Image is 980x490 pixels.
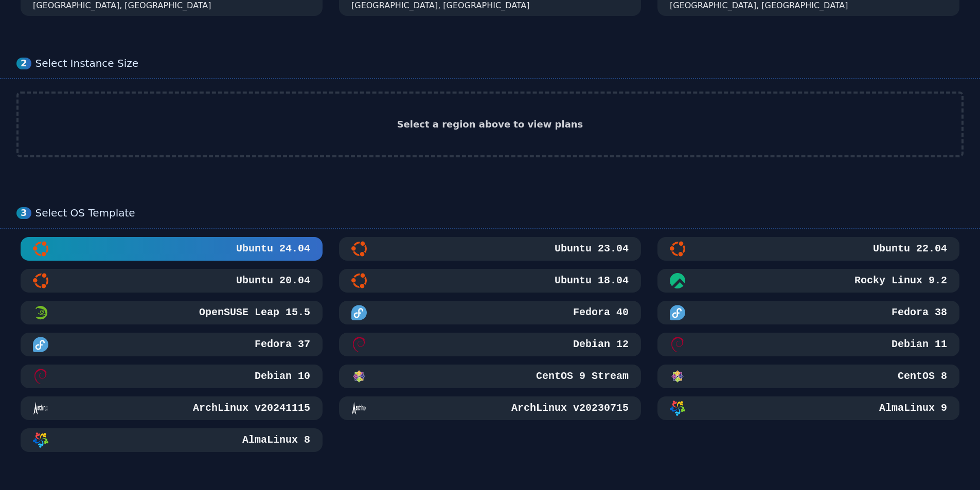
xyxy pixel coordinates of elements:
[571,337,629,352] h3: Debian 12
[21,333,323,356] button: Fedora 37Fedora 37
[33,337,48,352] img: Fedora 37
[339,301,641,324] button: Fedora 40Fedora 40
[35,57,964,70] div: Select Instance Size
[397,117,583,132] h2: Select a region above to view plans
[852,274,947,288] h3: Rocky Linux 9.2
[670,337,685,352] img: Debian 11
[339,333,641,356] button: Debian 12Debian 12
[16,207,31,219] div: 3
[670,241,685,257] img: Ubuntu 22.04
[197,305,310,320] h3: OpenSUSE Leap 15.5
[240,433,310,447] h3: AlmaLinux 8
[553,242,629,256] h3: Ubuntu 23.04
[553,274,629,288] h3: Ubuntu 18.04
[234,274,310,288] h3: Ubuntu 20.04
[351,305,367,320] img: Fedora 40
[889,337,947,352] h3: Debian 11
[670,305,685,320] img: Fedora 38
[351,337,367,352] img: Debian 12
[877,401,947,415] h3: AlmaLinux 9
[253,369,310,384] h3: Debian 10
[33,273,48,288] img: Ubuntu 20.04
[33,369,48,384] img: Debian 10
[234,242,310,256] h3: Ubuntu 24.04
[889,305,947,320] h3: Fedora 38
[21,269,323,293] button: Ubuntu 20.04Ubuntu 20.04
[339,396,641,420] button: ArchLinux v20230715ArchLinux v20230715
[351,401,367,416] img: ArchLinux v20230715
[871,242,947,256] h3: Ubuntu 22.04
[21,301,323,324] button: OpenSUSE Leap 15.5 MinimalOpenSUSE Leap 15.5
[657,365,959,388] button: CentOS 8CentOS 8
[657,396,959,420] button: AlmaLinux 9AlmaLinux 9
[339,365,641,388] button: CentOS 9 StreamCentOS 9 Stream
[657,269,959,293] button: Rocky Linux 9.2Rocky Linux 9.2
[16,58,31,69] div: 2
[339,237,641,261] button: Ubuntu 23.04Ubuntu 23.04
[534,369,629,384] h3: CentOS 9 Stream
[339,269,641,293] button: Ubuntu 18.04Ubuntu 18.04
[35,207,964,220] div: Select OS Template
[571,305,629,320] h3: Fedora 40
[21,428,323,452] button: AlmaLinux 8AlmaLinux 8
[670,369,685,384] img: CentOS 8
[670,273,685,288] img: Rocky Linux 9.2
[21,237,323,261] button: Ubuntu 24.04Ubuntu 24.04
[509,401,629,415] h3: ArchLinux v20230715
[21,396,323,420] button: ArchLinux v20241115ArchLinux v20241115
[896,369,947,384] h3: CentOS 8
[253,337,310,352] h3: Fedora 37
[657,333,959,356] button: Debian 11Debian 11
[351,241,367,257] img: Ubuntu 23.04
[657,301,959,324] button: Fedora 38Fedora 38
[33,401,48,416] img: ArchLinux v20241115
[351,273,367,288] img: Ubuntu 18.04
[21,365,323,388] button: Debian 10Debian 10
[657,237,959,261] button: Ubuntu 22.04Ubuntu 22.04
[33,241,48,257] img: Ubuntu 24.04
[351,369,367,384] img: CentOS 9 Stream
[191,401,310,415] h3: ArchLinux v20241115
[33,432,48,448] img: AlmaLinux 8
[670,401,685,416] img: AlmaLinux 9
[33,305,48,320] img: OpenSUSE Leap 15.5 Minimal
